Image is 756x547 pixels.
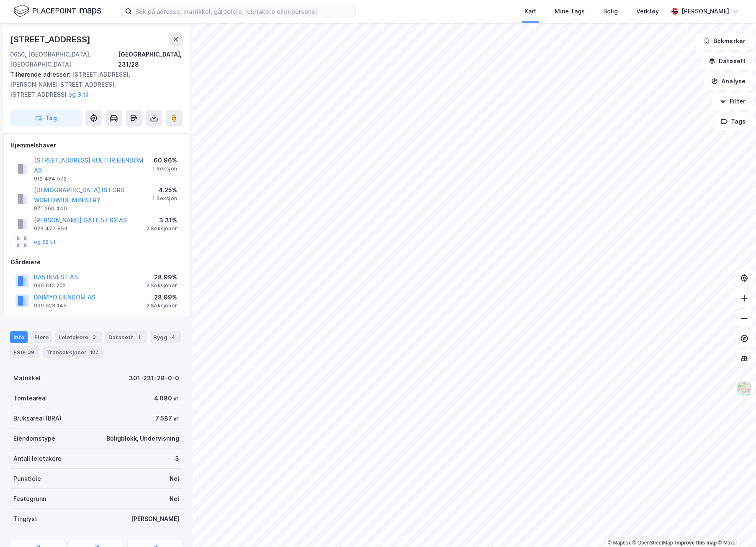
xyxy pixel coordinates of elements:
iframe: Chat Widget [714,507,756,547]
button: Tag [10,110,82,126]
div: 2 Seksjoner [147,225,177,232]
div: 107 [88,348,100,356]
div: Tinglyst [13,514,37,524]
div: Bolig [603,6,618,16]
div: 28.99% [147,272,177,282]
a: Improve this map [675,540,717,546]
div: 301-231-28-0-0 [129,373,179,383]
img: Z [736,381,752,397]
div: Nei [170,474,179,484]
div: 1 Seksjon [152,165,177,172]
div: 4 080 ㎡ [154,393,179,403]
div: Boligblokk, Undervisning [106,433,179,444]
span: Tilhørende adresser: [10,71,72,78]
div: Leietakere [55,331,102,343]
div: 4 [169,333,177,341]
button: Analyse [704,73,753,90]
a: Mapbox [608,540,631,546]
button: Filter [712,93,753,110]
div: 2 Seksjoner [147,302,177,309]
div: 3 [175,454,179,464]
div: 1 [135,333,143,341]
div: Tomteareal [13,393,47,403]
div: 0650, [GEOGRAPHIC_DATA], [GEOGRAPHIC_DATA] [10,49,118,70]
div: Gårdeiere [10,257,182,267]
a: OpenStreetMap [633,540,673,546]
div: Kontrollprogram for chat [714,507,756,547]
div: 7 587 ㎡ [155,413,179,423]
div: Nei [170,494,179,504]
img: logo.f888ab2527a4732fd821a326f86c7f29.svg [13,4,101,18]
div: Verktøy [636,6,659,16]
div: 3.31% [147,215,177,225]
div: Bygg [150,331,181,343]
div: Transaksjoner [43,346,103,358]
div: 39 [26,348,36,356]
button: Datasett [702,53,753,70]
div: 971 260 440 [34,205,67,212]
div: Eiere [31,331,52,343]
div: [STREET_ADDRESS] [10,33,92,46]
div: Antall leietakere [13,454,62,464]
div: 4.25% [152,185,177,195]
div: Mine Tags [555,6,585,16]
div: 60.96% [152,155,177,165]
div: 3 [90,333,98,341]
div: 960 610 202 [34,282,66,289]
div: Info [10,331,28,343]
div: 28.99% [147,292,177,302]
div: [PERSON_NAME] [681,6,729,16]
div: 923 477 853 [34,225,67,232]
div: Kart [525,6,536,16]
button: Tags [714,113,753,130]
div: Bruksareal (BRA) [13,413,62,423]
input: Søk på adresse, matrikkel, gårdeiere, leietakere eller personer [132,5,355,18]
div: ESG [10,346,39,358]
div: Matrikkel [13,373,41,383]
div: Datasett [105,331,147,343]
div: 1 Seksjon [152,195,177,202]
div: Hjemmelshaver [10,140,182,150]
div: [GEOGRAPHIC_DATA], 231/28 [118,49,183,70]
div: 2 Seksjoner [147,282,177,289]
div: 999 523 145 [34,302,67,309]
div: [PERSON_NAME] [131,514,179,524]
div: Festegrunn [13,494,46,504]
div: Eiendomstype [13,433,55,444]
div: [STREET_ADDRESS], [PERSON_NAME][STREET_ADDRESS], [STREET_ADDRESS] [10,70,176,100]
div: 912 484 572 [34,175,67,182]
button: Bokmerker [696,33,753,49]
div: Punktleie [13,474,41,484]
